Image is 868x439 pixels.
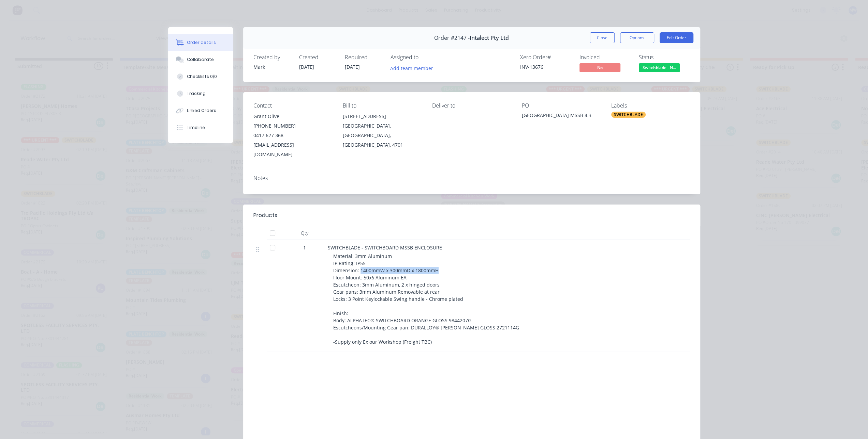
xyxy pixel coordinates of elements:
div: Created [299,54,337,61]
button: Linked Orders [168,102,233,119]
button: Order details [168,34,233,51]
div: SWITCHBLADE [611,112,646,118]
div: Tracking [187,91,206,97]
button: Options [620,32,654,43]
button: Add team member [386,63,437,72]
div: 0417 627 368 [253,131,332,140]
button: Collaborate [168,51,233,68]
button: Close [590,32,615,43]
button: Timeline [168,119,233,136]
div: Mark [253,63,291,70]
span: 1 [303,244,306,251]
div: Products [253,211,277,219]
div: Invoiced [579,54,631,61]
div: PO [522,102,600,109]
button: Checklists 0/0 [168,68,233,85]
div: [GEOGRAPHIC_DATA] MSSB 4.3 [522,112,600,121]
div: Grant Olive [253,112,332,121]
div: Bill to [343,102,421,109]
span: [DATE] [345,64,360,70]
div: Timeline [187,125,205,131]
span: [DATE] [299,64,314,70]
div: Assigned to [391,54,459,61]
div: Checklists 0/0 [187,74,217,80]
span: Switchblade - N... [639,63,680,72]
div: Grant Olive[PHONE_NUMBER]0417 627 368[EMAIL_ADDRESS][DOMAIN_NAME] [253,112,332,159]
div: INV-13676 [520,63,571,70]
div: Collaborate [187,56,214,63]
div: [PHONE_NUMBER] [253,121,332,131]
span: Material: 3mm Aluminum IP Rating: IP55 Dimension: 1400mmW x 300mmD x 1800mmH Floor Mount: 50x6 Al... [333,253,519,345]
button: Edit Order [660,32,693,43]
div: Deliver to [432,102,511,109]
span: SWITCHBLADE - SWITCHBOARD MSSB ENCLOSURE [328,244,442,251]
span: Order #2147 - [434,35,470,41]
div: Xero Order # [520,54,571,61]
div: Contact [253,102,332,109]
div: Linked Orders [187,108,216,114]
div: [GEOGRAPHIC_DATA], [GEOGRAPHIC_DATA], [GEOGRAPHIC_DATA], 4701 [343,121,421,150]
div: Labels [611,102,690,109]
div: Status [639,54,690,61]
div: [STREET_ADDRESS] [343,112,421,121]
div: Qty [284,226,325,240]
span: Intalect Pty Ltd [470,35,509,41]
button: Switchblade - N... [639,63,680,74]
div: Order details [187,39,216,46]
button: Add team member [391,63,437,72]
div: [EMAIL_ADDRESS][DOMAIN_NAME] [253,140,332,159]
div: Created by [253,54,291,61]
span: No [579,63,620,72]
div: Notes [253,175,690,181]
div: Required [345,54,382,61]
button: Tracking [168,85,233,102]
div: [STREET_ADDRESS][GEOGRAPHIC_DATA], [GEOGRAPHIC_DATA], [GEOGRAPHIC_DATA], 4701 [343,112,421,150]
